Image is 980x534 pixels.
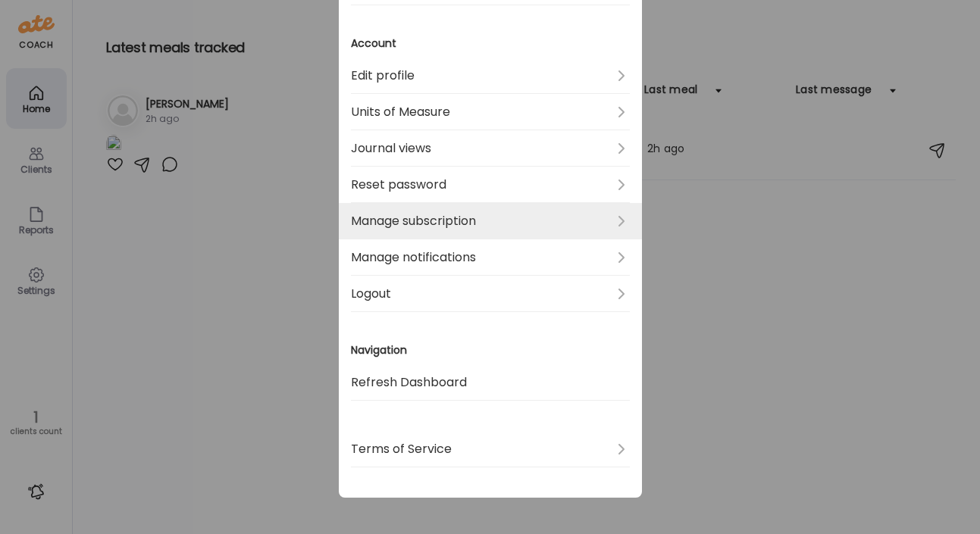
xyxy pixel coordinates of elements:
[351,239,630,276] a: Manage notifications
[351,431,630,467] a: Terms of Service
[351,94,630,130] a: Units of Measure
[351,130,630,167] a: Journal views
[351,276,630,312] a: Logout
[351,58,630,94] a: Edit profile
[351,364,630,401] a: Refresh Dashboard
[351,203,630,239] a: Manage subscription
[351,36,630,52] h3: Account
[351,167,630,203] a: Reset password
[351,342,630,358] h3: Navigation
